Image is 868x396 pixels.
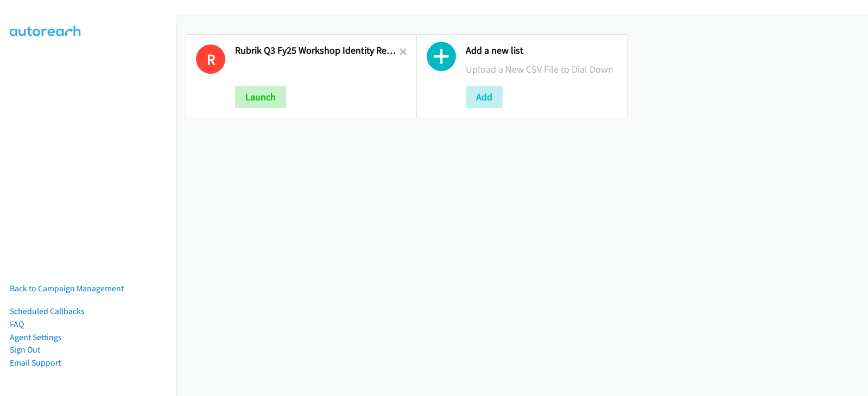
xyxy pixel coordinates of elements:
a: Email Support [10,357,61,368]
a: FAQ [10,319,24,329]
p: Upload a New CSV File to Dial Down [466,62,617,76]
a: Scheduled Callbacks [10,306,85,316]
button: Launch [235,86,286,108]
a: Sign Out [10,344,40,355]
a: Agent Settings [10,332,62,342]
button: Add [466,86,503,108]
h2: Add a new list [466,44,617,57]
h1: R [196,44,225,74]
h2: Rubrik Q3 Fy25 Workshop Identity Recovery 1 [235,44,400,57]
a: Back to Campaign Management [10,283,124,293]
